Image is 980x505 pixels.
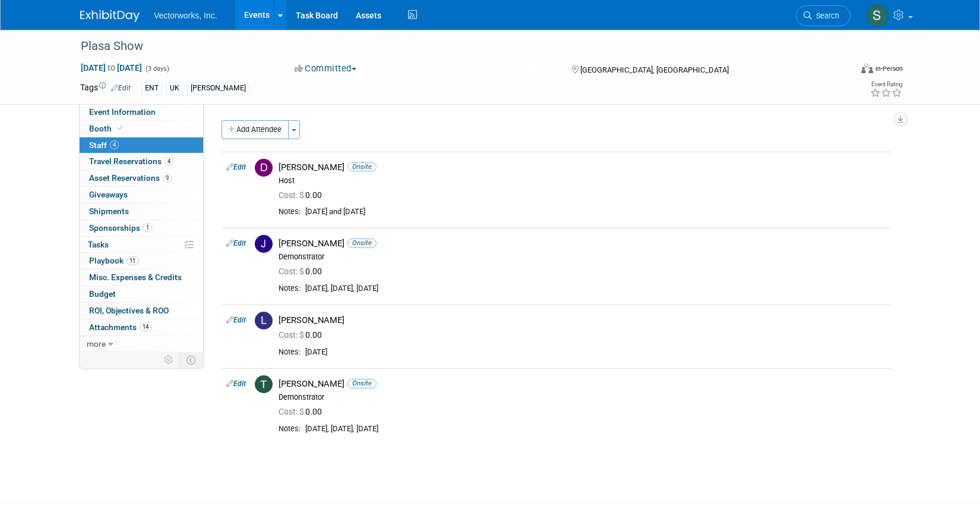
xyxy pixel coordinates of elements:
[80,62,143,73] span: [DATE] [DATE]
[80,10,140,22] img: ExhibitDay
[861,64,873,73] img: Format-Inperson.png
[580,65,729,74] span: [GEOGRAPHIC_DATA], [GEOGRAPHIC_DATA]
[80,253,203,269] a: Playbook11
[279,393,886,402] div: Demonstrator
[226,379,246,388] a: Edit
[80,104,203,120] a: Event Information
[143,223,152,232] span: 1
[141,82,162,95] div: ENT
[89,322,151,332] span: Attachments
[279,238,886,249] div: [PERSON_NAME]
[255,375,273,393] img: T.jpg
[159,352,179,368] td: Personalize Event Tab Strip
[279,207,301,217] div: Notes:
[279,190,327,200] span: 0.00
[279,407,305,416] span: Cost: $
[347,162,377,171] span: Onsite
[165,157,173,166] span: 4
[106,63,117,73] span: to
[255,235,273,253] img: J.jpg
[866,4,889,27] img: Sarah Angley
[305,284,886,294] div: [DATE], [DATE], [DATE]
[279,176,886,186] div: Host
[305,424,886,434] div: [DATE], [DATE], [DATE]
[279,315,886,326] div: [PERSON_NAME]
[89,190,128,199] span: Giveaways
[796,5,851,26] a: Search
[80,220,203,236] a: Sponsorships1
[305,207,886,217] div: [DATE] and [DATE]
[110,140,119,149] span: 4
[870,81,902,87] div: Event Rating
[279,190,305,200] span: Cost: $
[875,64,903,73] div: In-Person
[89,173,172,183] span: Asset Reservations
[80,336,203,352] a: more
[89,289,116,299] span: Budget
[347,379,377,388] span: Onsite
[279,162,886,173] div: [PERSON_NAME]
[87,339,106,349] span: more
[347,239,377,247] span: Onsite
[127,256,138,265] span: 11
[89,140,119,150] span: Staff
[111,84,131,92] a: Edit
[89,156,173,166] span: Travel Reservations
[80,81,131,95] td: Tags
[89,256,138,265] span: Playbook
[80,137,203,153] a: Staff4
[279,347,301,357] div: Notes:
[255,312,273,330] img: L.jpg
[812,11,839,20] span: Search
[89,306,169,315] span: ROI, Objectives & ROO
[88,240,109,249] span: Tasks
[80,121,203,137] a: Booth
[89,124,125,133] span: Booth
[80,286,203,302] a: Budget
[80,303,203,319] a: ROI, Objectives & ROO
[279,284,301,293] div: Notes:
[780,62,903,80] div: Event Format
[80,269,203,286] a: Misc. Expenses & Credits
[117,125,123,131] i: Booth reservation complete
[80,237,203,253] a: Tasks
[226,239,246,247] a: Edit
[290,62,361,75] button: Committed
[80,153,203,170] a: Travel Reservations4
[89,107,156,117] span: Event Information
[179,352,204,368] td: Toggle Event Tabs
[279,330,327,340] span: 0.00
[80,187,203,203] a: Giveaways
[279,378,886,390] div: [PERSON_NAME]
[89,223,152,233] span: Sponsorships
[77,36,833,57] div: Plasa Show
[154,11,217,20] span: Vectorworks, Inc.
[279,252,886,262] div: Demonstrator
[279,407,327,416] span: 0.00
[140,322,151,331] span: 14
[279,424,301,434] div: Notes:
[89,206,129,216] span: Shipments
[255,159,273,177] img: D.jpg
[166,82,183,95] div: UK
[80,203,203,219] a: Shipments
[187,82,249,95] div: [PERSON_NAME]
[80,170,203,186] a: Asset Reservations9
[226,316,246,324] a: Edit
[305,347,886,357] div: [DATE]
[279,330,305,340] span: Cost: $
[144,65,169,73] span: (3 days)
[89,272,182,282] span: Misc. Expenses & Credits
[279,266,327,276] span: 0.00
[226,163,246,171] a: Edit
[80,319,203,335] a: Attachments14
[222,120,289,139] button: Add Attendee
[163,174,172,183] span: 9
[279,266,305,276] span: Cost: $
